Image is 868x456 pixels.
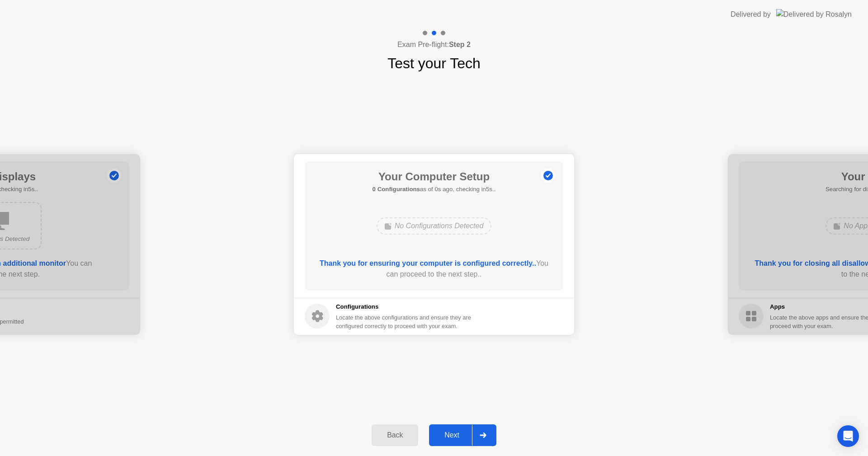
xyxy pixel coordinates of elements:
h4: Exam Pre-flight: [397,39,471,50]
div: Back [374,431,415,439]
b: 0 Configurations [373,186,420,193]
div: Open Intercom Messenger [837,425,859,447]
div: Next [432,431,472,439]
div: Locate the above configurations and ensure they are configured correctly to proceed with your exam. [336,313,473,330]
button: Back [372,424,418,446]
h5: Configurations [336,302,473,311]
h1: Your Computer Setup [373,169,496,185]
div: Delivered by [731,9,771,20]
h5: as of 0s ago, checking in5s.. [373,185,496,194]
div: You can proceed to the next step.. [318,258,551,280]
b: Step 2 [449,41,471,48]
b: Thank you for ensuring your computer is configured correctly.. [320,259,536,267]
h1: Test your Tech [387,52,481,74]
img: Delivered by Rosalyn [776,9,852,19]
button: Next [429,424,496,446]
div: No Configurations Detected [377,217,492,235]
